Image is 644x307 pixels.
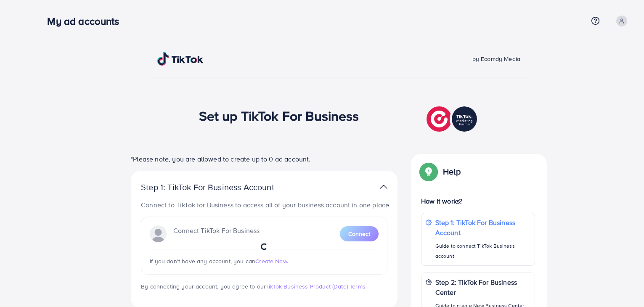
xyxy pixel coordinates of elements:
p: How it works? [421,196,535,206]
p: Help [443,167,461,177]
p: Step 1: TikTok For Business Account [141,182,301,192]
p: *Please note, you are allowed to create up to 0 ad account. [131,154,398,164]
img: TikTok partner [380,181,387,193]
span: by Ecomdy Media [472,55,520,63]
p: Step 2: TikTok For Business Center [435,277,530,297]
p: Guide to connect TikTok Business account [435,241,530,261]
h1: Set up TikTok For Business [199,108,359,124]
p: Step 1: TikTok For Business Account [435,217,530,238]
img: Popup guide [421,164,436,179]
h3: My ad accounts [47,15,126,27]
img: TikTok [157,52,204,66]
img: TikTok partner [427,104,479,134]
